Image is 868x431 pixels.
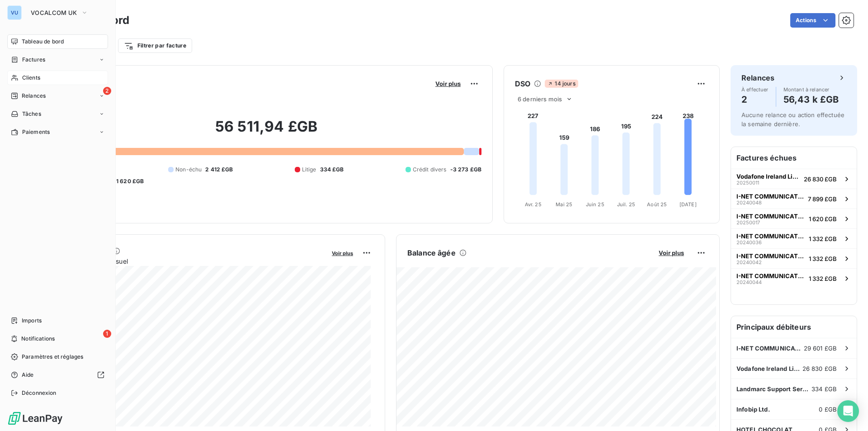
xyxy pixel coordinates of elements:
[837,400,859,422] div: Open Intercom Messenger
[7,411,63,426] img: Logo LeanPay
[736,180,759,185] span: 20250011
[617,201,635,208] tspan: Juil. 25
[545,80,578,88] span: 14 jours
[731,169,857,189] button: Vodafone Ireland Limited2025001126 830 £GB
[659,249,684,256] span: Voir plus
[809,215,837,223] span: 1 620 £GB
[22,38,64,46] span: Tableau de bord
[811,385,837,393] span: 334 £GB
[22,128,50,136] span: Paiements
[103,330,111,338] span: 1
[22,353,83,361] span: Paramètres et réglages
[302,166,316,174] span: Litige
[804,345,837,352] span: 29 601 £GB
[736,252,805,260] span: I-NET COMMUNICATIONS GROUP PLC
[736,240,762,245] span: 20240036
[731,189,857,208] button: I-NET COMMUNICATIONS GROUP PLC202400487 899 £GB
[808,195,837,203] span: 7 899 £GB
[22,110,41,118] span: Tâches
[731,228,857,248] button: I-NET COMMUNICATIONS GROUP PLC202400361 332 £GB
[736,365,802,372] span: Vodafone Ireland Limited
[736,193,804,200] span: I-NET COMMUNICATIONS GROUP PLC
[103,87,111,95] span: 2
[679,201,697,208] tspan: [DATE]
[804,175,837,183] span: 26 830 £GB
[118,38,192,53] button: Filtrer par facture
[736,200,762,205] span: 20240048
[731,248,857,268] button: I-NET COMMUNICATIONS GROUP PLC202400421 332 £GB
[731,208,857,228] button: I-NET COMMUNICATIONS GROUP PLC202500171 620 £GB
[783,92,839,107] h4: 56,43 k £GB
[407,247,456,258] h6: Balance âgée
[809,275,837,282] span: 1 332 £GB
[741,111,844,128] span: Aucune relance ou action effectuée la semaine dernière.
[518,95,562,103] span: 6 derniers mois
[741,72,774,83] h6: Relances
[51,118,481,145] h2: 56 511,94 £GB
[320,166,344,174] span: 334 £GB
[113,177,144,185] span: -1 620 £GB
[736,272,805,279] span: I-NET COMMUNICATIONS GROUP PLC
[433,80,463,88] button: Voir plus
[731,147,857,169] h6: Factures échues
[736,220,760,225] span: 20250017
[175,166,202,174] span: Non-échu
[809,235,837,242] span: 1 332 £GB
[809,255,837,262] span: 1 332 £GB
[656,249,687,257] button: Voir plus
[515,78,530,89] h6: DSO
[7,5,22,20] div: VU
[741,92,769,107] h4: 2
[790,13,835,28] button: Actions
[22,56,45,64] span: Factures
[435,80,461,87] span: Voir plus
[22,74,40,82] span: Clients
[736,213,805,220] span: I-NET COMMUNICATIONS GROUP PLC
[819,406,837,413] span: 0 £GB
[22,317,42,325] span: Imports
[413,166,447,174] span: Crédit divers
[22,389,57,397] span: Déconnexion
[783,87,839,92] span: Montant à relancer
[736,260,762,265] span: 20240042
[329,249,356,257] button: Voir plus
[586,201,604,208] tspan: Juin 25
[556,201,572,208] tspan: Mai 25
[647,201,667,208] tspan: Août 25
[736,345,804,352] span: I-NET COMMUNICATIONS GROUP PLC
[731,268,857,288] button: I-NET COMMUNICATIONS GROUP PLC202400441 332 £GB
[22,371,34,379] span: Aide
[31,9,77,16] span: VOCALCOM UK
[205,166,233,174] span: 2 412 £GB
[731,316,857,338] h6: Principaux débiteurs
[332,250,353,256] span: Voir plus
[51,256,325,266] span: Chiffre d'affaires mensuel
[450,166,482,174] span: -3 273 £GB
[22,92,46,100] span: Relances
[736,279,762,285] span: 20240044
[802,365,837,372] span: 26 830 £GB
[525,201,542,208] tspan: Avr. 25
[736,406,770,413] span: Infobip Ltd.
[21,335,55,343] span: Notifications
[7,368,108,382] a: Aide
[736,173,800,180] span: Vodafone Ireland Limited
[736,232,805,240] span: I-NET COMMUNICATIONS GROUP PLC
[736,385,811,393] span: Landmarc Support Services Ltd
[741,87,769,92] span: À effectuer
